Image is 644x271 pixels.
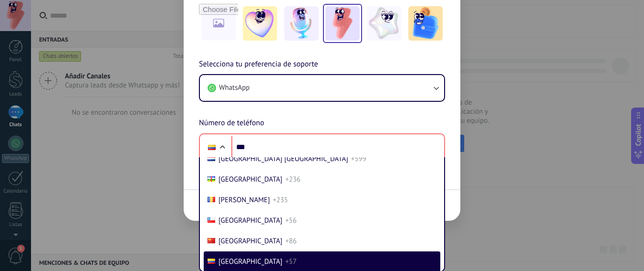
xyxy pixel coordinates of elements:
[351,154,366,163] span: +599
[218,175,282,184] span: [GEOGRAPHIC_DATA]
[285,257,297,266] span: +57
[285,216,297,225] span: +56
[219,83,249,93] span: WhatsApp
[199,58,318,71] span: Selecciona tu preferencia de soporte
[325,6,360,41] img: -3.jpeg
[203,137,221,157] div: Colombia: + 57
[218,237,282,246] span: [GEOGRAPHIC_DATA]
[285,175,301,184] span: +236
[218,216,282,225] span: [GEOGRAPHIC_DATA]
[408,6,443,41] img: -5.jpeg
[200,75,444,101] button: WhatsApp
[243,6,277,41] img: -1.jpeg
[218,257,282,266] span: [GEOGRAPHIC_DATA]
[273,195,288,205] span: +235
[218,154,348,163] span: [GEOGRAPHIC_DATA] [GEOGRAPHIC_DATA]
[199,117,264,130] span: Número de teléfono
[218,195,270,205] span: [PERSON_NAME]
[284,6,319,41] img: -2.jpeg
[285,237,297,246] span: +86
[367,6,401,41] img: -4.jpeg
